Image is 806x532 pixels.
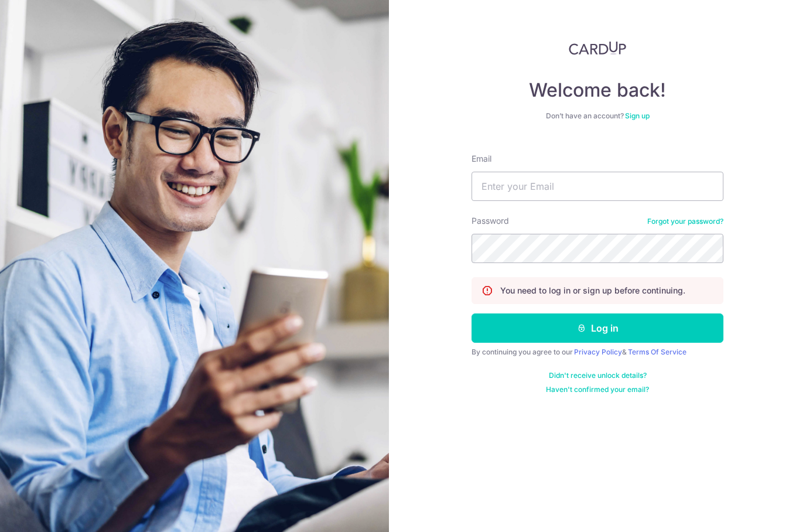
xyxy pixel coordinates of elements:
h4: Welcome back! [472,79,723,102]
a: Sign up [625,111,650,120]
a: Terms Of Service [628,347,687,356]
a: Didn't receive unlock details? [549,371,647,380]
label: Email [472,153,491,165]
a: Haven't confirmed your email? [546,385,649,394]
label: Password [472,215,509,227]
img: CardUp Logo [569,41,626,55]
a: Forgot your password? [647,217,723,226]
p: You need to log in or sign up before continuing. [500,285,685,296]
button: Log in [472,313,723,343]
div: Don’t have an account? [472,111,723,121]
input: Enter your Email [472,172,723,201]
a: Privacy Policy [574,347,622,356]
div: By continuing you agree to our & [472,347,723,357]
